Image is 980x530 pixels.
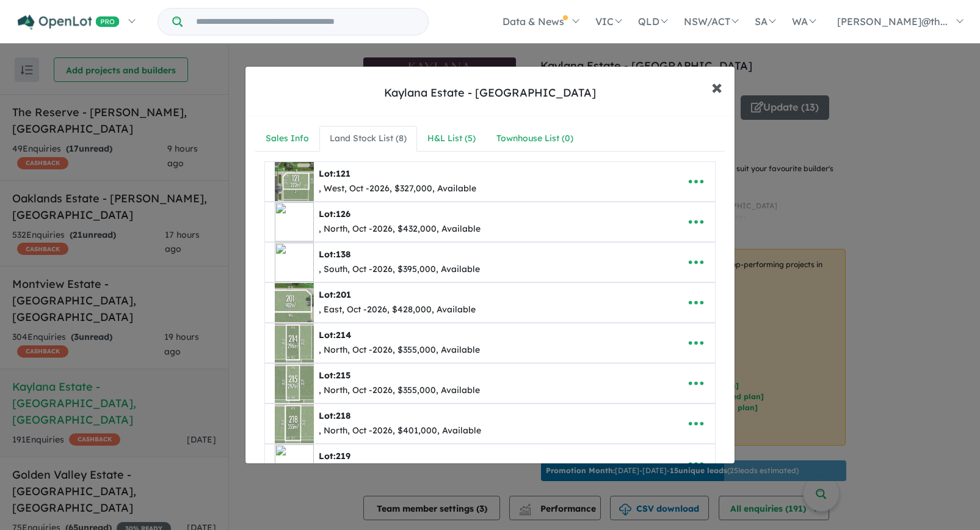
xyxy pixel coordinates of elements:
[319,168,350,179] b: Lot:
[275,404,314,443] img: Kaylana%20Estate%20-%20Tarneit%20-%20Lot%20218___1753316599.jpg
[496,131,573,146] div: Townhouse List ( 0 )
[319,424,481,438] div: , North, Oct -2026, $401,000, Available
[336,208,350,219] span: 126
[336,451,350,462] span: 219
[275,364,314,403] img: Kaylana%20Estate%20-%20Tarneit%20-%20Lot%20215___1753316569.jpg
[319,329,351,340] b: Lot:
[330,131,407,146] div: Land Stock List ( 8 )
[319,303,476,317] div: , East, Oct -2026, $428,000, Available
[319,262,480,277] div: , South, Oct -2026, $395,000, Available
[319,343,480,358] div: , North, Oct -2026, $355,000, Available
[275,202,314,241] img: Kaylana%20Estate%20-%20Tarneit%20-%20Lot%20126___eagle_1580797_objects_m_1744689600.jpg
[319,410,350,421] b: Lot:
[18,15,120,30] img: Openlot PRO Logo White
[275,444,314,484] img: Kaylana%20Estate%20-%20Tarneit%20-%20Lot%20219___eagle_1612498_objects_m_1750738860.jpg
[275,243,314,282] img: Kaylana%20Estate%20-%20Tarneit%20-%20Lot%20138___eagle_1580809_objects_m_1744689600.jpg
[319,289,351,300] b: Lot:
[336,249,350,260] span: 138
[336,168,350,179] span: 121
[319,182,476,196] div: , West, Oct -2026, $327,000, Available
[275,162,314,201] img: Kaylana%20Estate%20-%20Tarneit%20-%20Lot%20121___1753316412.jpg
[384,85,596,101] div: Kaylana Estate - [GEOGRAPHIC_DATA]
[336,329,351,340] span: 214
[319,370,350,381] b: Lot:
[837,15,948,28] span: [PERSON_NAME]@th...
[185,9,426,35] input: Try estate name, suburb, builder or developer
[266,131,309,146] div: Sales Info
[711,73,722,100] span: ×
[275,283,314,322] img: Kaylana%20Estate%20-%20Tarneit%20-%20Lot%20201___1753316508.jpg
[319,249,350,260] b: Lot:
[319,222,481,237] div: , North, Oct -2026, $432,000, Available
[427,131,476,146] div: H&L List ( 5 )
[319,208,350,219] b: Lot:
[336,370,350,381] span: 215
[336,410,350,421] span: 218
[336,289,351,300] span: 201
[319,451,350,462] b: Lot:
[319,383,480,398] div: , North, Oct -2026, $355,000, Available
[275,323,314,363] img: Kaylana%20Estate%20-%20Tarneit%20-%20Lot%20214___1753316537.jpg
